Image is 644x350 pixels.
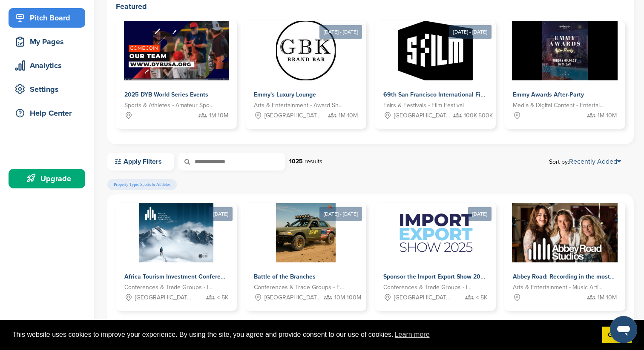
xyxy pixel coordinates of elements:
[254,273,316,280] span: Battle of the Branches
[135,293,192,302] span: [GEOGRAPHIC_DATA]
[394,293,451,302] span: [GEOGRAPHIC_DATA]
[394,328,431,341] a: learn more about cookies
[9,80,85,99] a: Settings
[449,25,492,39] div: [DATE] - [DATE]
[13,34,85,49] div: My Pages
[254,91,316,98] span: Emmy's Luxury Lounge
[217,293,228,302] span: < 5K
[476,293,487,302] span: < 5K
[245,189,366,311] a: [DATE] - [DATE] Sponsorpitch & Battle of the Branches Conferences & Trade Groups - Entertainment ...
[383,101,464,110] span: Fairs & Festivals - Film Festival
[124,101,216,110] span: Sports & Athletes - Amateur Sports Leagues
[107,153,174,171] a: Apply Filters
[124,283,216,292] span: Conferences & Trade Groups - Industrial Conference
[319,25,362,39] div: [DATE] - [DATE]
[513,283,604,292] span: Arts & Entertainment - Music Artist - Rock
[13,82,85,97] div: Settings
[383,283,474,292] span: Conferences & Trade Groups - Industrial Conference
[339,111,358,120] span: 1M-10M
[375,189,496,311] a: [DATE] Sponsorpitch & Sponsor the Import Export Show 2025 Conferences & Trade Groups - Industrial...
[276,203,336,262] img: Sponsorpitch &
[124,91,208,98] span: 2025 DYB World Series Events
[598,293,617,302] span: 1M-10M
[512,203,618,262] img: Sponsorpitch &
[390,203,481,262] img: Sponsorpitch &
[9,8,85,28] a: Pitch Board
[504,203,625,311] a: Sponsorpitch & Abbey Road: Recording in the most famous studio Arts & Entertainment - Music Artis...
[394,111,451,120] span: [GEOGRAPHIC_DATA], [GEOGRAPHIC_DATA]
[598,111,617,120] span: 1M-10M
[513,101,604,110] span: Media & Digital Content - Entertainment
[9,56,85,75] a: Analytics
[254,283,345,292] span: Conferences & Trade Groups - Entertainment
[305,158,322,165] span: results
[9,32,85,51] a: My Pages
[276,21,336,80] img: Sponsorpitch &
[139,203,213,262] img: Sponsorpitch &
[398,21,472,80] img: Sponsorpitch &
[124,21,229,80] img: Sponsorpitch &
[375,7,496,129] a: [DATE] - [DATE] Sponsorpitch & 69th San Francisco International Film Festival Fairs & Festivals -...
[504,21,625,129] a: Sponsorpitch & Emmy Awards After-Party Media & Digital Content - Entertainment 1M-10M
[383,273,488,280] span: Sponsor the Import Export Show 2025
[9,103,85,123] a: Help Center
[512,21,618,80] img: Sponsorpitch &
[13,58,85,73] div: Analytics
[209,111,228,120] span: 1M-10M
[264,111,322,120] span: [GEOGRAPHIC_DATA], [GEOGRAPHIC_DATA]
[107,179,177,190] span: Property Type: Sports & Athletes
[13,10,85,26] div: Pitch Board
[383,91,511,98] span: 69th San Francisco International Film Festival
[245,7,366,129] a: [DATE] - [DATE] Sponsorpitch & Emmy's Luxury Lounge Arts & Entertainment - Award Show [GEOGRAPHIC...
[116,0,625,12] h2: Featured
[116,189,237,311] a: [DATE] Sponsorpitch & Africa Tourism Investment Conference - Lead Sponsor Conferences & Trade Gro...
[569,157,621,166] a: Recently Added
[319,207,362,221] div: [DATE] - [DATE]
[610,316,637,343] iframe: Button to launch messaging window
[549,158,621,165] span: Sort by:
[602,327,632,344] a: dismiss cookie message
[334,293,361,302] span: 10M-100M
[264,293,322,302] span: [GEOGRAPHIC_DATA], [GEOGRAPHIC_DATA], [US_STATE][GEOGRAPHIC_DATA], [GEOGRAPHIC_DATA], [GEOGRAPHIC...
[254,101,345,110] span: Arts & Entertainment - Award Show
[13,105,85,121] div: Help Center
[116,21,237,129] a: Sponsorpitch & 2025 DYB World Series Events Sports & Athletes - Amateur Sports Leagues 1M-10M
[209,207,233,221] div: [DATE]
[468,207,492,221] div: [DATE]
[12,328,595,341] span: This website uses cookies to improve your experience. By using the site, you agree and provide co...
[289,158,303,165] strong: 1025
[513,91,584,98] span: Emmy Awards After-Party
[13,171,85,186] div: Upgrade
[9,169,85,188] a: Upgrade
[124,273,273,280] span: Africa Tourism Investment Conference - Lead Sponsor
[464,111,493,120] span: 100K-500K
